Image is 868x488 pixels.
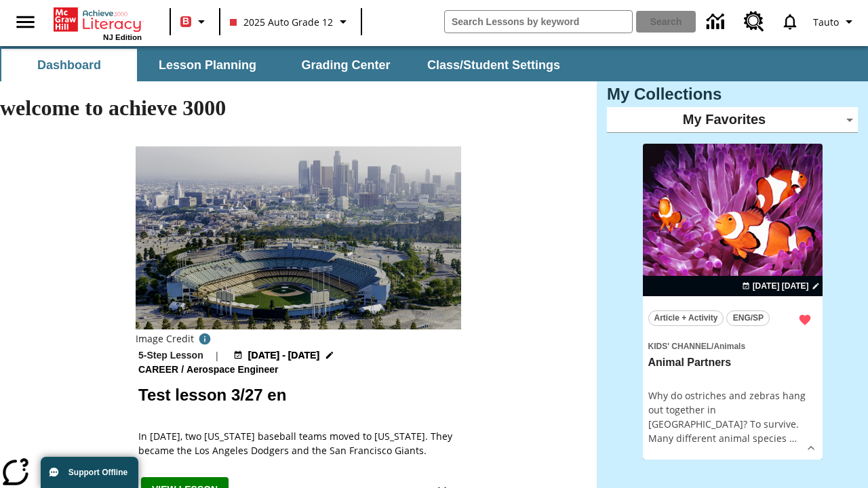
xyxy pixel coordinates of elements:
button: Lesson Planning [140,49,275,81]
span: NJ Edition [103,33,142,41]
span: / [711,342,713,351]
div: My Favorites [607,107,858,133]
button: Remove from Favorites [793,308,817,332]
button: Image credit: David Sucsy/E+/Getty Images [194,329,216,348]
div: lesson details [643,144,823,460]
span: Tauto [813,15,839,29]
span: Aerospace Engineer [186,363,281,378]
span: Kids' Channel [648,342,712,351]
button: Boost Class color is red. Change class color [175,9,215,34]
p: Image Credit [136,332,194,346]
div: In [DATE], two [US_STATE] baseball teams moved to [US_STATE]. They became the Los Angeles Dodgers... [138,429,458,457]
span: B [182,13,189,30]
button: Open side menu [5,2,45,42]
span: Topic: Kids' Channel/Animals [648,338,817,353]
div: Why do ostriches and zebras hang out together in [GEOGRAPHIC_DATA]? To survive. Many different an... [648,388,817,445]
button: Class/Student Settings [416,49,571,81]
span: Career [138,363,181,378]
input: search field [445,11,632,33]
button: Class: 2025 Auto Grade 12, Select your class [224,9,357,34]
p: 5-Step Lesson [138,348,203,363]
span: | [214,348,220,363]
a: Notifications [772,4,808,39]
button: Grading Center [278,49,414,81]
span: … [789,432,797,445]
span: Support Offline [68,468,127,477]
span: [DATE] - [DATE] [248,348,319,363]
span: Animals [713,342,745,351]
button: Article + Activity [648,310,724,326]
img: Dodgers stadium. [136,146,461,329]
h2: Test lesson 3/27 en [138,383,458,407]
span: [DATE] [DATE] [753,280,809,292]
span: In 1958, two New York baseball teams moved to California. They became the Los Angeles Dodgers and... [138,429,458,457]
a: Data Center [698,3,736,41]
button: Dashboard [1,49,137,81]
h3: Animal Partners [648,356,817,370]
a: Resource Center, Will open in new tab [736,3,772,40]
button: ENG/SP [726,310,770,326]
button: Jul 07 - Jun 30 Choose Dates [739,280,823,292]
span: / [181,364,184,375]
h3: My Collections [607,85,858,104]
button: Aug 19 - Aug 19 Choose Dates [231,348,338,363]
span: ENG/SP [733,311,764,325]
button: Show Details [801,438,821,458]
span: Article + Activity [654,311,718,325]
button: Support Offline [41,457,138,488]
a: Home [54,6,142,33]
span: 2025 Auto Grade 12 [230,15,333,29]
button: Profile/Settings [808,9,863,34]
div: Home [54,5,142,41]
